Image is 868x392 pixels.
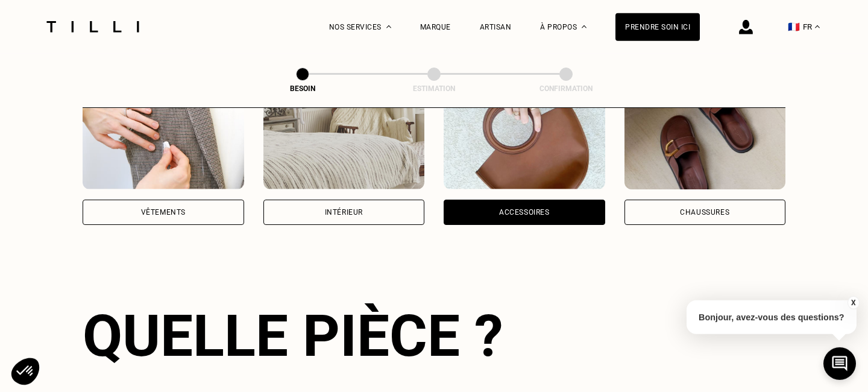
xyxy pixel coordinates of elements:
div: Besoin [242,84,363,93]
div: Chaussures [680,209,729,216]
img: Menu déroulant [386,25,391,28]
div: Estimation [374,84,494,93]
div: Vêtements [141,209,186,216]
img: Logo du service de couturière Tilli [42,21,143,33]
p: Bonjour, avez-vous des questions? [687,300,857,334]
div: Quelle pièce ? [83,302,785,370]
span: 🇫🇷 [788,21,800,33]
button: X [847,296,859,309]
div: Intérieur [325,209,363,216]
div: Confirmation [506,84,626,93]
img: Accessoires [444,81,605,189]
img: icône connexion [739,20,753,34]
img: menu déroulant [815,25,820,28]
img: Intérieur [263,81,425,189]
a: Marque [420,23,451,31]
div: Accessoires [499,209,550,216]
a: Prendre soin ici [615,13,700,41]
img: Chaussures [624,81,786,189]
a: Artisan [480,23,512,31]
img: Menu déroulant à propos [582,25,587,28]
img: Vêtements [83,81,244,189]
